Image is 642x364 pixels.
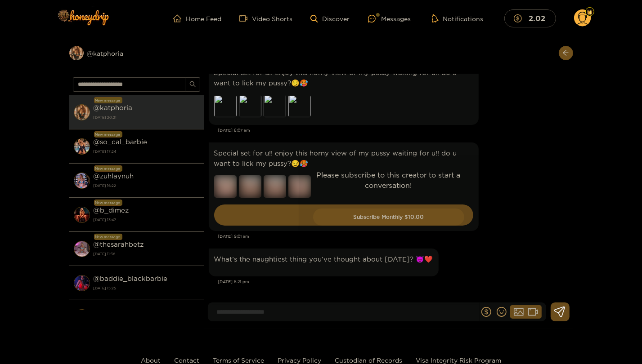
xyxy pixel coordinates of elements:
img: conversation [74,104,90,120]
a: Terms of Service [213,357,264,364]
img: Fan Level [587,9,593,15]
strong: @ katphoria [94,104,133,111]
button: arrow-left [559,46,573,60]
div: New message [94,97,122,103]
strong: [DATE] 13:47 [94,216,200,224]
img: conversation [74,309,90,325]
a: Video Shorts [239,14,292,22]
div: New message [94,234,122,240]
a: Discover [310,15,350,22]
img: conversation [74,173,90,189]
div: @katphoria [69,46,204,60]
strong: [DATE] 20:21 [94,113,200,121]
strong: @ thesarahbetz [94,240,144,248]
strong: @ zuhlaynuh [94,172,134,180]
img: conversation [74,275,90,291]
span: home [173,14,186,22]
span: dollar [514,14,526,22]
strong: @ b_dimez [94,206,129,214]
div: New message [94,165,122,172]
a: Home Feed [173,14,221,22]
p: Please subscribe to this creator to start a conversation! [313,170,464,191]
img: conversation [74,241,90,257]
strong: [DATE] 16:22 [94,182,200,190]
strong: [DATE] 15:25 [94,284,200,292]
div: Messages [368,13,411,24]
button: 2.02 [504,9,556,27]
div: New message [94,131,122,138]
span: video-camera [239,14,252,22]
mark: 2.02 [527,13,547,23]
button: Subscribe Monthly $10.00 [313,209,464,226]
span: search [189,81,196,89]
div: New message [94,200,122,206]
button: Notifications [429,14,486,23]
img: conversation [74,138,90,155]
button: search [186,77,200,92]
strong: @ baddie_blackbarbie [94,275,168,282]
strong: [DATE] 11:36 [94,250,200,258]
img: conversation [74,207,90,223]
a: Contact [174,357,199,364]
a: Privacy Policy [278,357,321,364]
strong: @ so_cal_barbie [94,138,148,146]
a: Custodian of Records [335,357,402,364]
a: Visa Integrity Risk Program [416,357,501,364]
a: About [141,357,161,364]
span: arrow-left [562,49,569,57]
strong: @ jenn [94,309,114,316]
strong: [DATE] 17:24 [94,147,200,155]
